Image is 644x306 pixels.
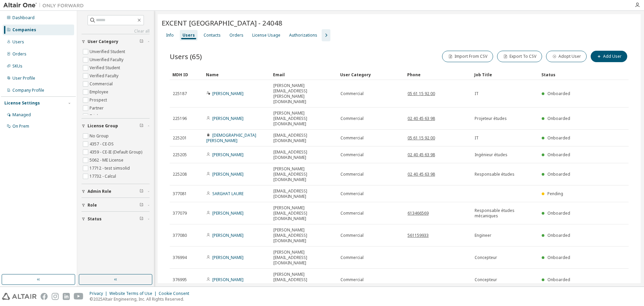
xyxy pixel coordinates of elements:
[173,152,187,158] span: 225205
[408,232,429,238] tcxspan: Call 561159933 via 3CX
[162,18,282,28] span: EXCENT [GEOGRAPHIC_DATA] - 24048
[212,277,244,282] a: [PERSON_NAME]
[547,91,570,96] span: Onboarded
[12,27,36,33] div: Companies
[273,133,334,143] span: [EMAIL_ADDRESS][DOMAIN_NAME]
[12,88,44,93] div: Company Profile
[340,135,364,141] span: Commercial
[90,156,125,164] label: 5062 - ME License
[252,33,280,38] div: License Usage
[140,123,144,129] span: Clear filter
[547,135,570,141] span: Onboarded
[90,72,120,80] label: Verified Faculty
[88,189,111,194] span: Admin Role
[206,69,268,80] div: Name
[173,135,187,141] span: 225201
[159,291,193,296] div: Cookie Consent
[273,227,334,244] span: [PERSON_NAME][EMAIL_ADDRESS][DOMAIN_NAME]
[140,39,144,44] span: Clear filter
[475,116,507,121] span: Projeteur études
[475,208,536,219] span: Responsable études mécaniques
[273,149,334,160] span: [EMAIL_ADDRESS][DOMAIN_NAME]
[273,250,334,266] span: [PERSON_NAME][EMAIL_ADDRESS][DOMAIN_NAME]
[41,293,48,300] img: facebook.svg
[166,33,174,38] div: Info
[90,104,105,112] label: Partner
[340,233,364,238] span: Commercial
[475,277,497,282] span: Concepteur
[82,29,150,34] a: Clear all
[90,64,121,72] label: Verified Student
[90,132,110,140] label: No Group
[90,172,117,180] label: 17732 - Calcul
[109,291,159,296] div: Website Terms of Use
[90,164,131,172] label: 17712 - test simsolid
[173,91,187,96] span: 225187
[546,51,587,62] button: Adopt User
[340,191,364,196] span: Commercial
[273,83,334,104] span: [PERSON_NAME][EMAIL_ADDRESS][PERSON_NAME][DOMAIN_NAME]
[475,152,507,158] span: Ingénieur études
[547,191,563,196] span: Pending
[173,172,187,177] span: 225208
[140,189,144,194] span: Clear filter
[2,293,37,300] img: altair_logo.svg
[173,116,187,121] span: 225196
[12,63,22,69] div: SKUs
[340,211,364,216] span: Commercial
[340,152,364,158] span: Commercial
[90,148,144,156] label: 4359 - CE-IE (Default Group)
[173,191,187,196] span: 377081
[52,293,59,300] img: instagram.svg
[90,88,110,96] label: Employee
[12,112,31,118] div: Managed
[82,184,150,199] button: Admin Role
[408,116,435,121] tcxspan: Call 02 40 45 63 98 via 3CX
[90,291,109,296] div: Privacy
[82,34,150,49] button: User Category
[206,132,256,143] a: [DEMOGRAPHIC_DATA][PERSON_NAME]
[408,91,435,96] tcxspan: Call 05 61 15 92 00 via 3CX
[547,171,570,177] span: Onboarded
[90,112,99,120] label: Trial
[273,166,334,182] span: [PERSON_NAME][EMAIL_ADDRESS][DOMAIN_NAME]
[475,172,515,177] span: Responsable études
[340,277,364,282] span: Commercial
[172,69,201,80] div: MDH ID
[212,171,244,177] a: [PERSON_NAME]
[82,212,150,226] button: Status
[212,152,244,158] a: [PERSON_NAME]
[12,15,35,20] div: Dashboard
[90,48,126,56] label: Unverified Student
[547,277,570,282] span: Onboarded
[12,39,24,45] div: Users
[90,80,114,88] label: Commercial
[229,33,244,38] div: Orders
[88,203,97,208] span: Role
[340,91,364,96] span: Commercial
[408,152,435,158] tcxspan: Call 02 40 45 63 98 via 3CX
[4,100,40,106] div: License Settings
[90,296,193,302] p: © 2025 Altair Engineering, Inc. All Rights Reserved.
[340,116,364,121] span: Commercial
[541,69,588,80] div: Status
[12,124,29,129] div: On Prem
[140,203,144,208] span: Clear filter
[340,69,402,80] div: User Category
[591,51,627,62] button: Add User
[212,116,244,121] a: [PERSON_NAME]
[63,293,70,300] img: linkedin.svg
[90,96,108,104] label: Prospect
[408,210,429,216] tcxspan: Call 613466569 via 3CX
[88,123,118,129] span: License Group
[140,216,144,222] span: Clear filter
[88,216,102,222] span: Status
[273,272,334,288] span: [PERSON_NAME][EMAIL_ADDRESS][DOMAIN_NAME]
[173,277,187,282] span: 376995
[82,198,150,213] button: Role
[90,140,115,148] label: 4357 - CE-DS
[547,116,570,121] span: Onboarded
[173,233,187,238] span: 377080
[497,51,542,62] button: Export To CSV
[74,293,84,300] img: youtube.svg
